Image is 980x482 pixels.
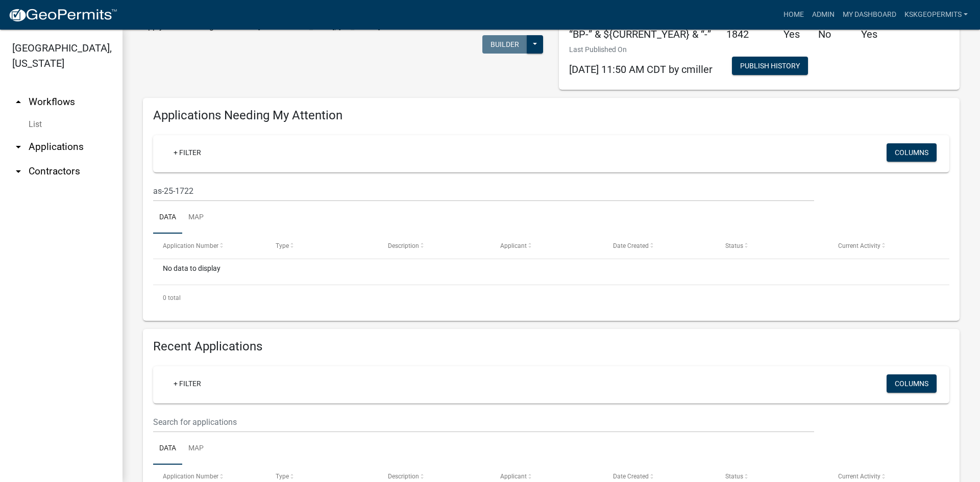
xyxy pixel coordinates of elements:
p: Last Published On [569,44,713,55]
div: 0 total [153,285,949,311]
h5: Yes [861,28,887,40]
a: Map [182,201,210,234]
i: arrow_drop_down [12,165,24,177]
a: KSKgeopermits [900,5,972,24]
h4: Applications Needing My Attention [153,108,949,123]
span: Status [725,242,743,249]
datatable-header-cell: Current Activity [828,234,941,258]
button: Columns [887,374,937,393]
a: Data [153,433,182,465]
a: + Filter [165,143,209,162]
span: [DATE] 11:50 AM CDT by cmiller [569,63,713,75]
i: arrow_drop_up [12,96,24,108]
wm-modal-confirm: Workflow Publish History [732,63,808,71]
div: No data to display [153,259,949,285]
h5: 1842 [726,28,768,40]
span: Type [276,242,289,249]
a: Admin [808,5,839,24]
a: Map [182,433,210,465]
span: Date Created [613,473,649,480]
input: Search for applications [153,412,814,433]
datatable-header-cell: Type [265,234,378,258]
a: + Filter [165,374,209,393]
span: Type [276,473,289,480]
datatable-header-cell: Applicant [491,234,603,258]
span: Status [725,473,743,480]
datatable-header-cell: Description [378,234,491,258]
a: Home [779,5,808,24]
a: My Dashboard [839,5,900,24]
span: Description [388,473,419,480]
h5: No [818,28,846,40]
span: Current Activity [838,242,880,249]
h5: Yes [783,28,803,40]
span: Current Activity [838,473,880,480]
i: arrow_drop_down [12,141,24,153]
input: Search for applications [153,181,814,201]
span: Application Number [163,242,218,249]
h5: “BP-” & ${CURRENT_YEAR} & “-” [569,28,711,40]
button: Columns [887,143,937,162]
datatable-header-cell: Date Created [603,234,716,258]
span: Applicant [500,473,527,480]
a: Data [153,201,182,234]
datatable-header-cell: Application Number [153,234,265,258]
datatable-header-cell: Status [716,234,828,258]
span: Application Number [163,473,218,480]
button: Publish History [732,57,808,75]
h4: Recent Applications [153,339,949,354]
span: Applicant [500,242,527,249]
span: Date Created [613,242,649,249]
span: Description [388,242,419,249]
button: Builder [482,35,527,54]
